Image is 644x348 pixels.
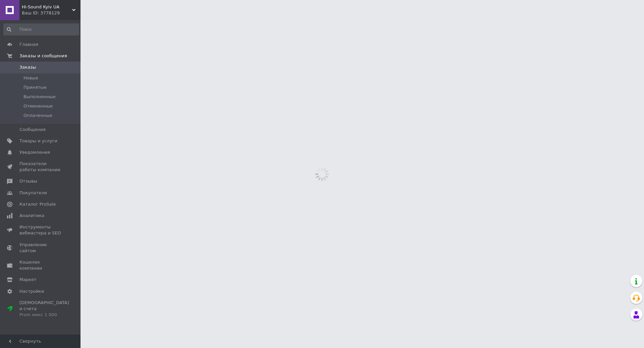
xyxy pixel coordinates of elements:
span: Главная [19,42,38,48]
span: Настройки [19,288,44,294]
span: Hi-Sound Kyiv UA [22,4,72,10]
span: Покупатели [19,190,47,196]
span: [DEMOGRAPHIC_DATA] и счета [19,300,69,318]
span: Товары и услуги [19,138,57,144]
span: Новые [23,75,38,81]
span: Кошелек компании [19,259,62,271]
span: Отзывы [19,178,37,184]
span: Отмененные [23,103,53,109]
span: Заказы и сообщения [19,53,67,59]
div: Ваш ID: 3778129 [22,10,80,16]
span: Сообщения [19,127,46,133]
span: Аналитика [19,213,44,219]
div: Prom микс 1 000 [19,312,69,318]
span: Уведомления [19,149,50,155]
span: Каталог ProSale [19,201,56,207]
span: Выполненные [23,94,56,100]
span: Заказы [19,64,36,70]
span: Управление сайтом [19,242,62,254]
input: Поиск [3,23,79,36]
span: Показатели работы компании [19,161,62,173]
span: Инструменты вебмастера и SEO [19,224,62,236]
span: Принятые [23,84,47,90]
span: Оплаченные [23,113,52,119]
span: Маркет [19,277,37,283]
